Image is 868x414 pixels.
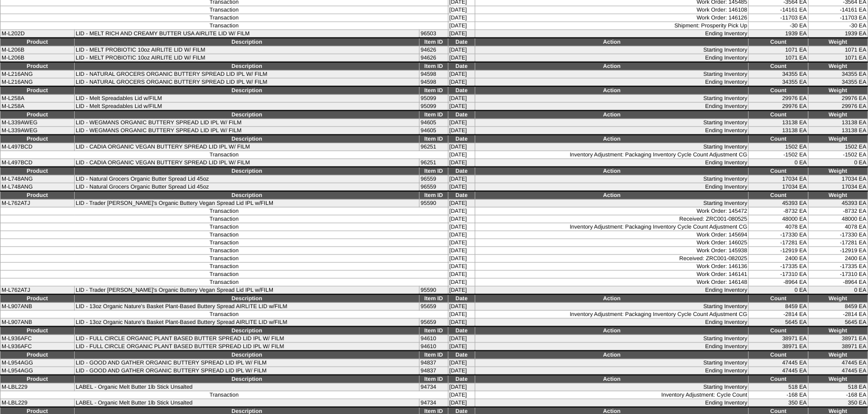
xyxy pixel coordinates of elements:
td: 13138 EA [808,127,867,135]
td: Transaction [1,263,448,271]
td: Inventory Adjustment: Packaging Inventory Cycle Count Adjustment CG [475,311,749,319]
td: [DATE] [448,151,475,159]
td: 13138 EA [808,119,867,127]
td: Transaction [1,14,448,22]
td: Description [75,86,420,95]
td: 94610 [420,335,448,343]
td: M-L497BCD [1,159,75,167]
td: M-L206B [1,46,75,54]
td: [DATE] [448,255,475,263]
td: LID - MELT PROBIOTIC 10oz AIRLITE LID W/ FILM [75,46,420,54]
td: Action [475,62,749,71]
td: Received: ZRC001-080525 [475,215,749,223]
td: 96559 [420,183,448,192]
td: Received: ZRC001-082025 [475,255,749,263]
td: 29976 EA [808,95,867,103]
td: M-L936AFC [1,335,75,343]
td: 1939 EA [808,30,867,38]
td: Transaction [1,247,448,255]
td: Ending Inventory [475,367,749,376]
td: Item ID [420,327,448,335]
td: Description [75,327,420,335]
td: Weight [808,62,867,71]
td: Action [475,38,749,46]
td: M-L762ATJ [1,200,75,208]
td: -8732 EA [808,208,867,215]
td: 95659 [420,303,448,311]
td: Description [75,135,420,143]
td: 96559 [420,175,448,183]
td: 45393 EA [808,200,867,208]
td: 94598 [420,71,448,78]
td: M-L216ANG [1,71,75,78]
td: 5645 EA [808,319,867,327]
td: 48000 EA [749,215,808,223]
td: Count [749,351,808,359]
td: [DATE] [448,119,475,127]
td: [DATE] [448,231,475,239]
td: 34355 EA [749,78,808,87]
td: Transaction [1,151,448,159]
td: 17034 EA [808,175,867,183]
td: [DATE] [448,335,475,343]
td: LID - CADIA ORGANIC VEGAN BUTTERY SPREAD LID IPL W/ FILM [75,143,420,151]
td: 38971 EA [808,343,867,351]
td: Transaction [1,231,448,239]
td: Action [475,294,749,303]
td: Item ID [420,191,448,200]
td: Count [749,327,808,335]
td: 34355 EA [808,78,867,87]
td: Product [1,167,75,175]
td: 95590 [420,287,448,295]
td: Count [749,86,808,95]
td: 45393 EA [749,200,808,208]
td: 17034 EA [749,183,808,192]
td: Weight [808,86,867,95]
td: [DATE] [448,367,475,376]
td: [DATE] [448,271,475,279]
td: Starting Inventory [475,46,749,54]
td: M-L216ANG [1,78,75,87]
td: 17034 EA [808,183,867,192]
td: [DATE] [448,247,475,255]
td: Weight [808,167,867,175]
td: Weight [808,294,867,303]
td: Starting Inventory [475,359,749,367]
td: [DATE] [448,279,475,287]
td: Shipment: Prosperity Pick Up [475,22,749,30]
td: -17335 EA [808,263,867,271]
td: -17330 EA [749,231,808,239]
td: Work Order: 146136 [475,263,749,271]
td: Item ID [420,135,448,143]
td: M-L954AGG [1,367,75,376]
td: 1071 EA [749,46,808,54]
td: Item ID [420,294,448,303]
td: [DATE] [448,343,475,351]
td: LID - WEGMANS ORGANIC BUTTERY SPREAD LID IPL W/ FILM [75,127,420,135]
td: Work Order: 146025 [475,239,749,247]
td: [DATE] [448,78,475,87]
td: Date [448,111,475,119]
td: Description [75,294,420,303]
td: [DATE] [448,319,475,327]
td: Starting Inventory [475,119,749,127]
td: 47445 EA [808,367,867,376]
td: 96251 [420,159,448,167]
td: [DATE] [448,287,475,295]
td: 34355 EA [808,71,867,78]
td: 2400 EA [749,255,808,263]
td: -11703 EA [749,14,808,22]
td: 0 EA [808,159,867,167]
td: Item ID [420,38,448,46]
td: Work Order: 145694 [475,231,749,239]
td: 94626 [420,46,448,54]
td: [DATE] [448,14,475,22]
td: Starting Inventory [475,143,749,151]
td: Count [749,62,808,71]
td: 5645 EA [749,319,808,327]
td: -17330 EA [808,231,867,239]
td: Work Order: 146148 [475,279,749,287]
td: Count [749,167,808,175]
td: Action [475,86,749,95]
td: Product [1,38,75,46]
